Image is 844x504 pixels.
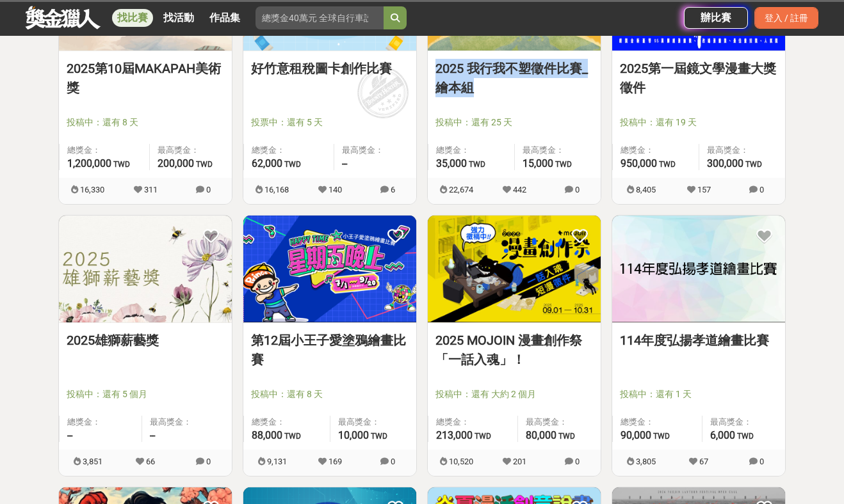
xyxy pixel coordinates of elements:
span: 最高獎金： [158,144,224,157]
span: -- [67,429,72,441]
a: 2025第10屆MAKAPAH美術獎 [67,59,224,97]
span: 0 [759,457,764,466]
span: TWD [284,432,301,441]
span: 90,000 [621,429,651,441]
span: 總獎金： [621,144,691,157]
span: 9,131 [267,457,287,466]
span: 0 [575,457,580,466]
span: 6,000 [710,429,735,441]
span: 201 [513,457,526,466]
span: 投稿中：還有 8 天 [67,116,224,129]
span: TWD [745,160,762,169]
span: 投稿中：還有 大約 2 個月 [435,388,593,401]
span: 62,000 [252,157,282,169]
span: 0 [206,185,211,194]
span: 總獎金： [436,416,510,429]
span: 0 [206,457,211,466]
a: 第12屆小王子愛塗鴉繪畫比賽 [251,331,409,369]
input: 總獎金40萬元 全球自行車設計比賽 [256,6,384,29]
span: TWD [659,160,676,169]
span: TWD [371,432,387,441]
span: TWD [469,160,485,169]
span: 442 [513,185,526,194]
span: 最高獎金： [150,416,225,429]
span: 最高獎金： [338,416,409,429]
span: 950,000 [621,157,657,169]
span: 3,805 [636,457,656,466]
span: 投票中：還有 5 天 [251,116,409,129]
span: 投稿中：還有 19 天 [620,116,777,129]
span: 88,000 [252,429,282,441]
span: 22,674 [449,185,473,194]
img: Cover Image [428,216,601,322]
span: TWD [284,160,301,169]
span: 最高獎金： [710,416,778,429]
a: 2025 MOJOIN 漫畫創作祭「一話入魂」！ [435,331,593,369]
span: 投稿中：還有 1 天 [620,388,777,401]
span: TWD [737,432,754,441]
a: 找活動 [158,9,199,27]
span: 6 [391,185,395,194]
span: TWD [475,432,491,441]
span: 總獎金： [436,144,507,157]
span: 15,000 [523,157,553,169]
span: 總獎金： [67,144,142,157]
span: 最高獎金： [707,144,777,157]
span: 總獎金： [67,416,134,429]
div: 登入 / 註冊 [754,7,818,29]
span: 最高獎金： [523,144,593,157]
span: TWD [558,432,575,441]
span: 0 [575,185,580,194]
span: 213,000 [436,429,473,441]
span: -- [342,157,347,169]
span: 169 [329,457,342,466]
a: 找比賽 [112,9,153,27]
a: 2025第一屆鏡文學漫畫大獎徵件 [620,59,777,97]
span: 投稿中：還有 5 個月 [67,388,224,401]
span: 8,405 [636,185,656,194]
img: Cover Image [243,216,416,322]
a: 作品集 [204,9,245,27]
span: 最高獎金： [526,416,594,429]
span: 157 [697,185,711,194]
span: 300,000 [707,157,743,169]
span: 0 [759,185,764,194]
span: TWD [653,432,670,441]
span: 66 [146,457,155,466]
span: 80,000 [526,429,556,441]
span: 3,851 [83,457,102,466]
a: 好竹意租稅圖卡創作比賽 [251,59,409,78]
span: 總獎金： [621,416,694,429]
span: TWD [555,160,572,169]
span: 10,520 [449,457,473,466]
a: 114年度弘揚孝道繪畫比賽 [620,331,777,350]
span: 投稿中：還有 8 天 [251,388,409,401]
span: 67 [699,457,708,466]
a: 2025 我行我不塑徵件比賽_繪本組 [435,59,593,97]
span: 16,330 [80,185,104,194]
span: 總獎金： [252,416,322,429]
span: -- [150,429,155,441]
span: TWD [113,160,130,169]
span: 最高獎金： [342,144,409,157]
span: 總獎金： [252,144,326,157]
img: Cover Image [59,216,232,322]
span: 投稿中：還有 25 天 [435,116,593,129]
span: 0 [391,457,395,466]
span: 10,000 [338,429,369,441]
span: 311 [144,185,158,194]
img: Cover Image [612,216,785,322]
span: 140 [329,185,342,194]
span: 16,168 [264,185,289,194]
span: TWD [196,160,213,169]
span: 35,000 [436,157,467,169]
a: 辦比賽 [684,7,748,29]
span: 200,000 [158,157,194,169]
span: 1,200,000 [67,157,111,169]
a: 2025雄獅薪藝獎 [67,331,224,350]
